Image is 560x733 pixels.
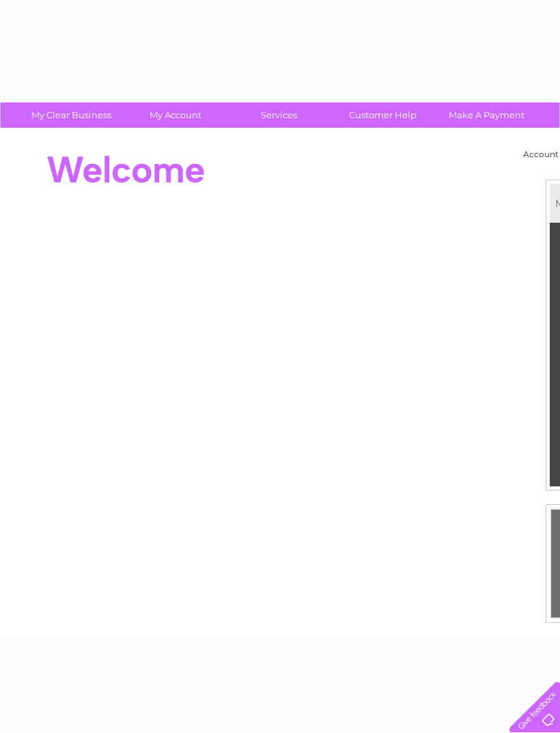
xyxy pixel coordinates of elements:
a: Make A Payment [430,102,543,128]
a: Customer Help [326,102,439,128]
a: Services [223,102,335,128]
a: My Clear Business [15,102,128,128]
a: My Account [119,102,232,128]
